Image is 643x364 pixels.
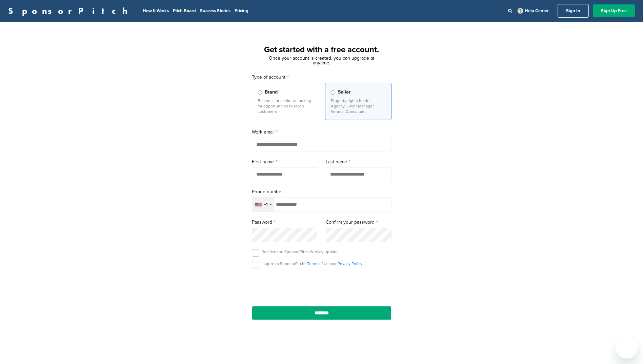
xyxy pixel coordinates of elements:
a: Pricing [235,8,248,14]
label: Confirm your password [326,219,391,226]
label: Work email [252,128,391,136]
a: SponsorPitch [8,6,132,15]
iframe: Button to launch messaging window [616,337,638,359]
input: Seller Property rights holder, Agency, Event Manager, Vendor, Consultant [331,90,335,95]
input: Brand Business or marketer looking for opportunities to reach customers [258,90,262,95]
label: Type of account [252,74,391,81]
p: Business or marketer looking for opportunities to reach customers [258,98,313,114]
div: Selected country [252,198,274,211]
p: I agree to SponsorPitch’s and [262,261,362,266]
a: Sign Up Free [593,4,635,17]
label: Phone number [252,188,391,196]
a: Sign In [558,4,589,18]
label: Password [252,219,318,226]
p: Receive the SponsorPitch Weekly Update [262,249,338,255]
a: Privacy Policy [338,261,362,266]
a: Terms of Use [307,261,331,266]
label: First name [252,158,318,166]
div: +1 [264,202,268,207]
a: Help Center [516,7,550,15]
p: Property rights holder, Agency, Event Manager, Vendor, Consultant [331,98,386,114]
span: Brand [265,88,278,96]
h1: Get started with a free account. [244,44,400,56]
label: Last name [326,158,391,166]
iframe: reCAPTCHA [283,276,360,296]
span: Seller [338,88,350,96]
a: How It Works [143,8,169,14]
span: Once your account is created, you can upgrade at anytime. [269,55,374,66]
a: Success Stories [200,8,230,14]
a: Pitch Board [173,8,196,14]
